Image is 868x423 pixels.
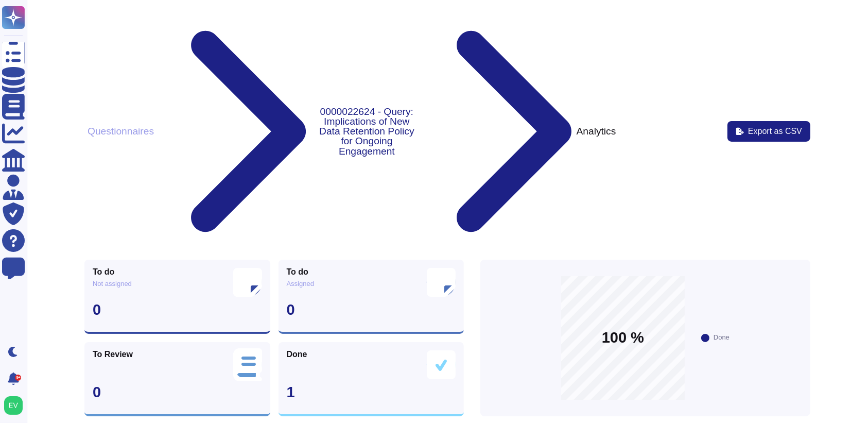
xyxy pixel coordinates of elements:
[2,394,30,417] button: user
[287,280,314,287] span: Assigned
[93,350,133,359] span: To Review
[287,268,308,276] span: To do
[287,385,456,400] div: 1
[93,302,262,317] div: 0
[311,106,423,157] button: 0000022624 - Query: Implications of New Data Retention Policy for Ongoing Engagement
[577,126,616,136] div: Analytics
[714,334,730,341] div: Done
[727,121,810,142] button: Export as CSV
[287,350,307,359] span: Done
[287,302,456,317] div: 0
[602,330,644,345] span: 100 %
[93,385,262,400] div: 0
[84,126,157,137] button: Questionnaires
[93,268,114,276] span: To do
[15,375,21,381] div: 9+
[93,280,132,287] span: Not assigned
[748,127,802,136] span: Export as CSV
[4,396,23,415] img: user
